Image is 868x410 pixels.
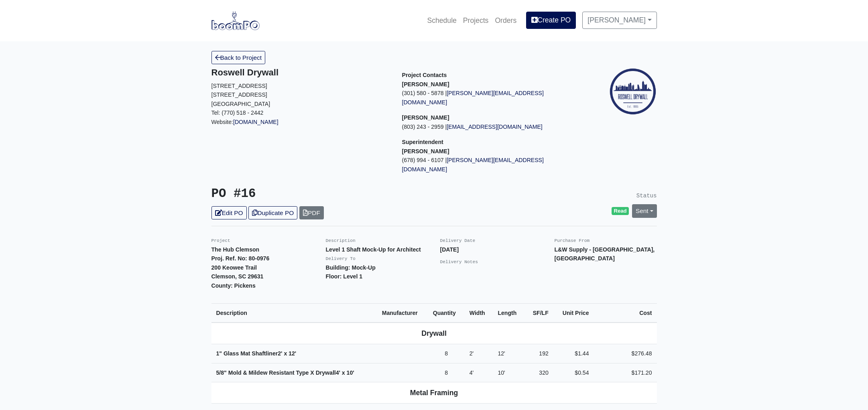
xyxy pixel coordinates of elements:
[525,344,553,363] td: 192
[594,344,657,363] td: $276.48
[402,157,544,173] a: [PERSON_NAME][EMAIL_ADDRESS][DOMAIN_NAME]
[632,204,657,217] a: Sent
[233,119,278,125] a: [DOMAIN_NAME]
[326,246,421,253] strong: Level 1 Shaft Mock-Up for Architect
[594,303,657,323] th: Cost
[284,350,287,357] span: x
[525,363,553,382] td: 320
[211,67,390,78] h5: Roswell Drywall
[211,255,270,262] strong: Proj. Ref. No: 80-0976
[470,350,474,357] span: 2'
[553,303,594,323] th: Unit Price
[402,148,449,154] strong: [PERSON_NAME]
[336,369,340,376] span: 4'
[377,303,428,323] th: Manufacturer
[211,273,264,280] strong: Clemson, SC 29631
[612,207,629,215] span: Read
[555,238,590,243] small: Purchase From
[460,12,492,29] a: Projects
[278,350,282,357] span: 2'
[402,90,544,106] a: [PERSON_NAME][EMAIL_ADDRESS][DOMAIN_NAME]
[211,246,260,253] strong: The Hub Clemson
[402,122,581,132] p: (803) 243 - 2959 |
[428,344,465,363] td: 8
[402,81,449,87] strong: [PERSON_NAME]
[402,72,447,78] span: Project Contacts
[428,363,465,382] td: 8
[211,187,428,201] h3: PO #16
[211,206,247,219] a: Edit PO
[402,114,449,121] strong: [PERSON_NAME]
[424,12,459,29] a: Schedule
[211,264,257,271] strong: 200 Keowee Trail
[248,206,297,219] a: Duplicate PO
[326,238,356,243] small: Description
[326,256,356,261] small: Delivery To
[636,193,657,199] small: Status
[553,344,594,363] td: $1.44
[299,206,324,219] a: PDF
[211,90,390,99] p: [STREET_ADDRESS]
[493,303,525,323] th: Length
[470,369,474,376] span: 4'
[402,89,581,107] p: (301) 580 - 5878 |
[525,303,553,323] th: SF/LF
[289,350,296,357] span: 12'
[216,350,297,357] strong: 1" Glass Mat Shaftliner
[211,99,390,109] p: [GEOGRAPHIC_DATA]
[492,12,520,29] a: Orders
[211,282,256,289] strong: County: Pickens
[421,329,447,337] b: Drywall
[402,156,581,174] p: (678) 994 - 6107 |
[402,139,443,145] span: Superintendent
[211,67,390,126] div: Website:
[594,363,657,382] td: $171.20
[555,245,657,263] p: L&W Supply - [GEOGRAPHIC_DATA], [GEOGRAPHIC_DATA]
[447,124,543,130] a: [EMAIL_ADDRESS][DOMAIN_NAME]
[440,246,459,253] strong: [DATE]
[347,369,354,376] span: 10'
[216,369,354,376] strong: 5/8" Mold & Mildew Resistant Type X Drywall
[342,369,345,376] span: x
[582,12,657,28] a: [PERSON_NAME]
[440,260,478,264] small: Delivery Notes
[553,363,594,382] td: $0.54
[211,303,377,323] th: Description
[326,273,363,280] strong: Floor: Level 1
[465,303,493,323] th: Width
[211,238,230,243] small: Project
[410,389,458,397] b: Metal Framing
[498,350,505,357] span: 12'
[326,264,376,271] strong: Building: Mock-Up
[498,369,505,376] span: 10'
[211,51,266,64] a: Back to Project
[440,238,476,243] small: Delivery Date
[211,11,260,30] img: boomPO
[211,81,390,91] p: [STREET_ADDRESS]
[526,12,576,28] a: Create PO
[211,108,390,118] p: Tel: (770) 518 - 2442
[428,303,465,323] th: Quantity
